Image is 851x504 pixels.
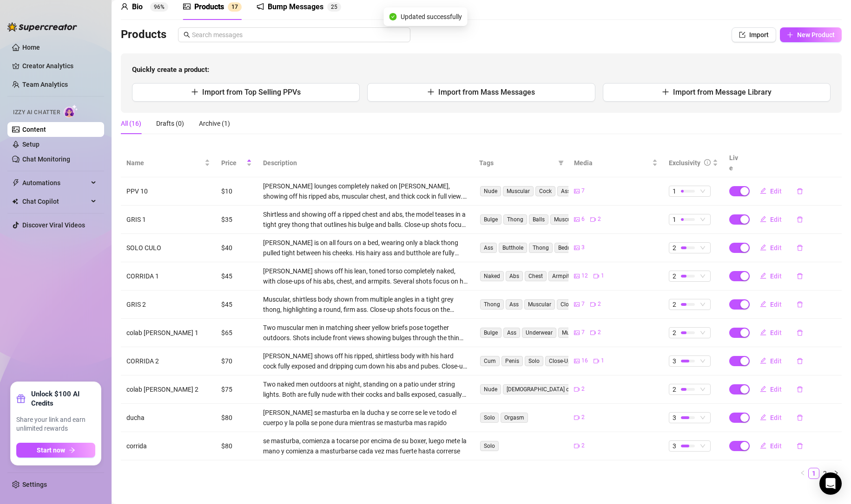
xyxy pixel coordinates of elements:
[673,356,676,366] span: 3
[673,384,676,394] span: 2
[760,329,766,336] span: edit
[598,328,601,337] span: 2
[479,158,554,168] span: Tags
[752,297,789,312] button: Edit
[480,186,501,196] span: Nude
[598,300,601,309] span: 2
[525,356,543,366] span: Solo
[501,356,523,366] span: Penis
[554,243,585,253] span: Bedroom
[770,244,782,252] span: Edit
[574,217,580,222] span: picture
[524,299,555,310] span: Muscular
[760,357,766,364] span: edit
[732,27,776,42] button: Import
[590,217,596,222] span: video-camera
[499,243,527,253] span: Butthole
[739,32,745,38] span: import
[820,468,830,478] a: 2
[760,386,766,392] span: edit
[331,4,334,10] span: 2
[438,88,535,97] span: Import from Mass Messages
[263,266,468,286] div: [PERSON_NAME] shows off his lean, toned torso completely naked, with close-ups of his abs, chest,...
[121,234,216,262] td: SOLO CULO
[797,273,803,279] span: delete
[550,214,581,225] span: Muscular
[770,216,782,223] span: Edit
[22,175,88,190] span: Automations
[7,22,77,32] img: logo-BBDzfeDw.svg
[724,149,747,177] th: Live
[770,442,782,450] span: Edit
[228,2,242,12] sup: 17
[797,216,803,223] span: delete
[789,297,811,312] button: delete
[263,436,468,456] div: se masturba, comienza a tocarse por encima de su boxer, luego mete la mano y comienza a masturbar...
[574,188,580,194] span: picture
[121,118,141,129] div: All (16)
[334,4,337,10] span: 5
[770,386,782,393] span: Edit
[760,187,766,194] span: edit
[474,149,568,177] th: Tags
[833,470,839,476] span: right
[574,158,650,168] span: Media
[121,3,128,10] span: user
[522,328,556,338] span: Underwear
[673,299,676,310] span: 2
[752,240,789,255] button: Edit
[121,27,166,42] h3: Products
[22,481,47,488] a: Settings
[669,158,700,168] div: Exclusivity
[216,375,257,404] td: $75
[797,330,803,336] span: delete
[574,245,580,251] span: picture
[12,179,20,187] span: thunderbolt
[126,158,203,168] span: Name
[770,357,782,365] span: Edit
[581,328,585,337] span: 7
[557,186,574,196] span: Ass
[121,319,216,347] td: colab [PERSON_NAME] 1
[31,389,95,408] strong: Unlock $100 AI Credits
[797,443,803,449] span: delete
[529,214,548,225] span: Balls
[581,271,588,280] span: 12
[216,177,257,206] td: $10
[581,243,585,252] span: 3
[673,413,676,423] span: 3
[789,410,811,425] button: delete
[263,407,468,428] div: [PERSON_NAME] se masturba en la ducha y se corre se le ve todo el cuerpo y la polla se pone dura ...
[184,32,190,38] span: search
[797,245,803,251] span: delete
[797,386,803,393] span: delete
[770,329,782,336] span: Edit
[603,83,831,102] button: Import from Message Library
[132,65,209,74] strong: Quickly create a product:
[216,206,257,234] td: $35
[574,273,580,279] span: picture
[752,212,789,227] button: Edit
[704,159,711,166] span: info-circle
[12,198,18,205] img: Chat Copilot
[216,149,257,177] th: Price
[263,351,468,371] div: [PERSON_NAME] shows off his ripped, shirtless body with his hard cock fully exposed and dripping ...
[263,323,468,343] div: Two muscular men in matching sheer yellow briefs pose together outdoors. Shots include front view...
[557,299,587,310] span: Close-Up
[800,470,805,476] span: left
[574,358,580,364] span: picture
[192,30,405,40] input: Search messages
[199,118,230,129] div: Archive (1)
[263,209,468,230] div: Shirtless and showing off a ripped chest and abs, the model teases in a tight grey thong that out...
[64,104,78,118] img: AI Chatter
[789,354,811,368] button: delete
[150,2,168,12] sup: 96%
[673,271,676,281] span: 2
[797,358,803,364] span: delete
[558,328,583,338] span: Muscle
[121,291,216,319] td: GRIS 2
[121,404,216,432] td: ducha
[760,244,766,251] span: edit
[581,187,585,195] span: 7
[752,184,789,199] button: Edit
